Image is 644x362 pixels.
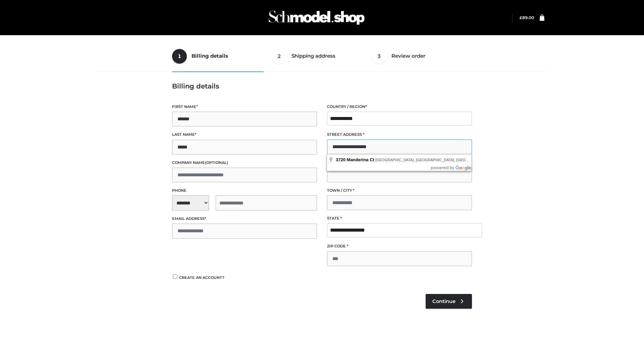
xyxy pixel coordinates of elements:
label: Email address [172,216,317,222]
bdi: 89.00 [520,15,534,20]
span: 3720 [336,157,345,162]
span: (optional) [205,160,228,165]
span: Continue [432,298,455,304]
input: Create an account? [172,275,178,279]
label: First name [172,104,317,110]
span: £ [520,15,522,20]
label: Town / City [327,187,472,194]
label: Country / Region [327,104,472,110]
a: Continue [426,294,472,309]
span: Create an account? [179,275,224,280]
label: Last name [172,131,317,138]
span: [GEOGRAPHIC_DATA], [GEOGRAPHIC_DATA], [GEOGRAPHIC_DATA] [375,158,495,162]
label: ZIP Code [327,243,472,249]
label: Company name [172,160,317,166]
label: Phone [172,187,317,194]
label: State [327,215,472,222]
label: Street address [327,131,472,138]
img: Schmodel Admin 964 [266,4,367,31]
a: £89.00 [520,15,534,20]
h3: Billing details [172,82,472,90]
span: Manderina Ct [347,157,374,162]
